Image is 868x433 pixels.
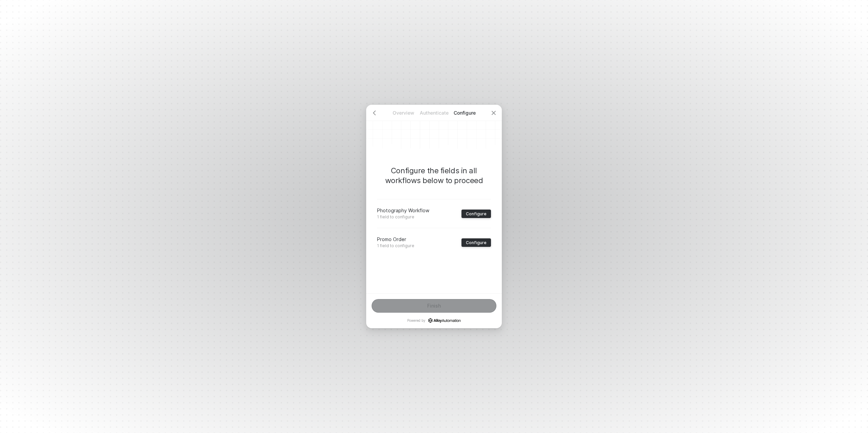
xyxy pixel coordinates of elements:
button: Configure [461,238,491,247]
p: Photography Workflow [377,208,429,214]
p: 1 field to configure [377,243,414,249]
div: Configure [466,211,487,216]
div: Configure [466,240,487,245]
a: icon-success [428,318,461,323]
button: Configure [461,210,491,218]
p: Powered by [407,318,461,323]
button: Finish [372,299,496,313]
p: 1 field to configure [377,214,429,220]
p: Authenticate [419,110,449,116]
span: icon-close [491,110,496,116]
p: Configure the fields in all workflows below to proceed [377,166,491,185]
p: Configure [449,110,480,116]
span: icon-arrow-left [372,110,377,116]
p: Overview [388,110,419,116]
p: Promo Order [377,236,414,242]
